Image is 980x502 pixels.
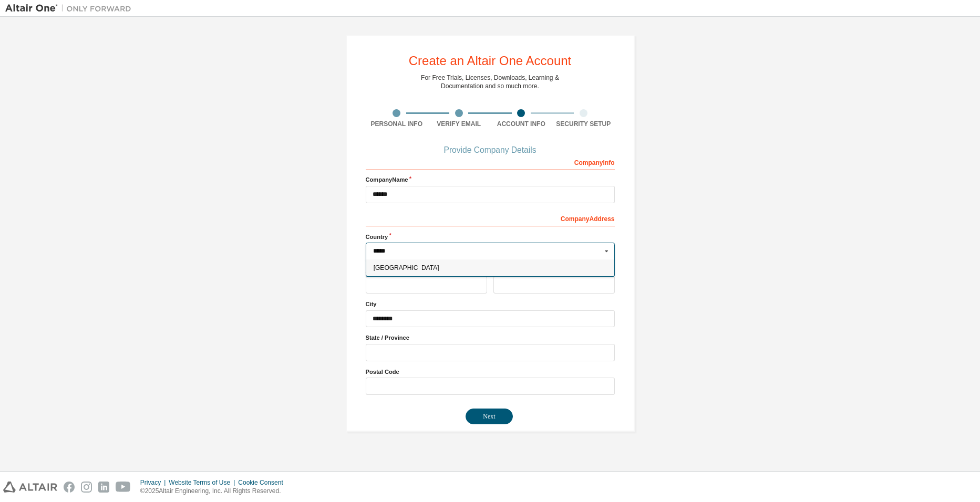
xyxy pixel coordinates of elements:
div: Verify Email [428,120,490,128]
label: Company Name [366,175,615,184]
label: State / Province [366,333,615,342]
div: Personal Info [366,120,428,128]
img: instagram.svg [81,482,92,493]
img: youtube.svg [116,482,131,493]
div: Cookie Consent [238,478,289,487]
div: For Free Trials, Licenses, Downloads, Learning & Documentation and so much more. [421,74,559,90]
label: Postal Code [366,368,615,376]
div: Account Info [490,120,553,128]
img: altair_logo.svg [3,482,57,493]
div: Security Setup [552,120,615,128]
div: Website Terms of Use [169,478,238,487]
img: Altair One [5,3,137,14]
img: facebook.svg [64,482,75,493]
img: linkedin.svg [98,482,109,493]
div: Create an Altair One Account [409,55,572,67]
span: [GEOGRAPHIC_DATA] [373,265,607,271]
div: Provide Company Details [366,147,615,153]
label: City [366,300,615,308]
label: Country [366,233,615,241]
button: Next [466,409,513,424]
p: © 2025 Altair Engineering, Inc. All Rights Reserved. [140,487,290,496]
div: Privacy [140,478,169,487]
div: Company Address [366,210,615,226]
div: Company Info [366,153,615,170]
